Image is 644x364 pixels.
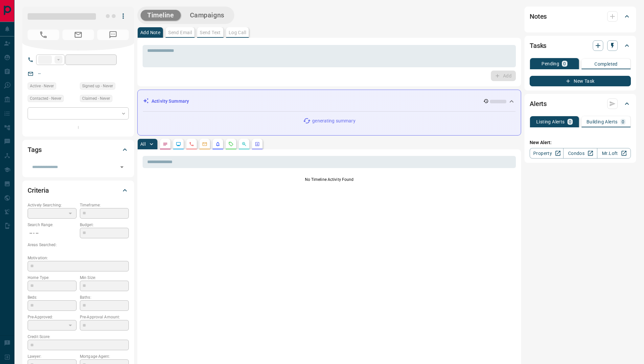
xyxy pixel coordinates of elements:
span: No Number [28,30,59,40]
a: Mr.Loft [597,148,631,159]
button: Open [117,162,126,172]
p: 0 [622,119,624,124]
p: Mortgage Agent: [80,353,129,359]
p: Home Type: [28,275,77,281]
span: No Email [62,30,94,40]
p: Completed [594,62,618,66]
h2: Tasks [530,40,546,51]
span: Signed up - Never [82,83,113,89]
h2: Tags [28,144,41,155]
svg: Lead Browsing Activity [176,141,181,147]
p: Areas Searched: [28,242,129,248]
p: Motivation: [28,255,129,261]
h2: Notes [530,11,547,22]
span: Active - Never [30,83,54,89]
svg: Agent Actions [255,141,260,147]
span: Contacted - Never [30,95,61,102]
span: Claimed - Never [82,95,110,102]
svg: Requests [228,141,234,147]
p: Pre-Approved: [28,314,77,320]
p: Credit Score: [28,334,129,340]
div: Tags [28,142,129,158]
p: Baths: [80,294,129,300]
svg: Emails [202,141,207,147]
svg: Calls [189,141,194,147]
div: Alerts [530,96,631,112]
p: Building Alerts [586,119,618,124]
p: generating summary [312,118,355,124]
svg: Opportunities [241,141,247,147]
p: Pre-Approval Amount: [80,314,129,320]
button: Campaigns [183,10,231,21]
p: New Alert: [530,139,631,146]
p: No Timeline Activity Found [143,177,516,182]
p: Lawyer: [28,353,77,359]
svg: Notes [163,141,168,147]
p: Pending [541,61,559,66]
h2: Criteria [28,185,49,196]
svg: Listing Alerts [215,141,220,147]
button: New Task [530,76,631,86]
p: Actively Searching: [28,202,77,208]
p: Timeframe: [80,202,129,208]
div: Criteria [28,182,129,198]
a: -- [38,71,41,76]
a: Property [530,148,563,159]
p: All [140,142,146,146]
div: Activity Summary [143,95,516,107]
p: Search Range: [28,222,77,228]
p: Beds: [28,294,77,300]
a: Condos [563,148,597,159]
div: Notes [530,9,631,24]
span: No Number [97,30,129,40]
p: 0 [563,61,566,66]
p: 0 [569,119,571,124]
button: Timeline [141,10,181,21]
p: Min Size: [80,275,129,281]
p: Budget: [80,222,129,228]
p: Activity Summary [151,98,189,105]
p: Add Note [140,30,160,35]
h2: Alerts [530,98,547,109]
p: -- - -- [28,228,77,239]
div: Tasks [530,38,631,54]
p: Listing Alerts [536,119,565,124]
